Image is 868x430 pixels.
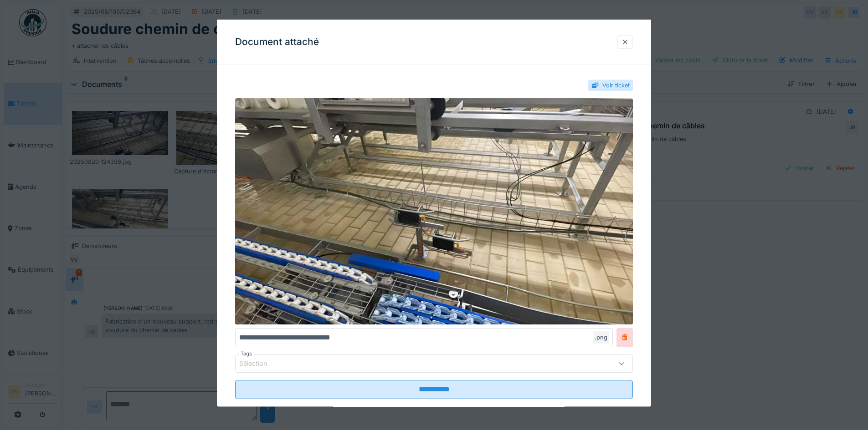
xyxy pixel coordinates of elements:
label: Tags [239,349,254,357]
img: 1294e6c0-84db-4a7a-b4f6-16f7f54b4078-Capture%20d%27%C3%A9cran%202025-08-05%20121336.png [235,98,633,324]
div: .png [593,331,609,343]
h3: Document attaché [235,36,319,48]
div: Sélection [239,359,280,369]
div: Voir ticket [602,81,630,90]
